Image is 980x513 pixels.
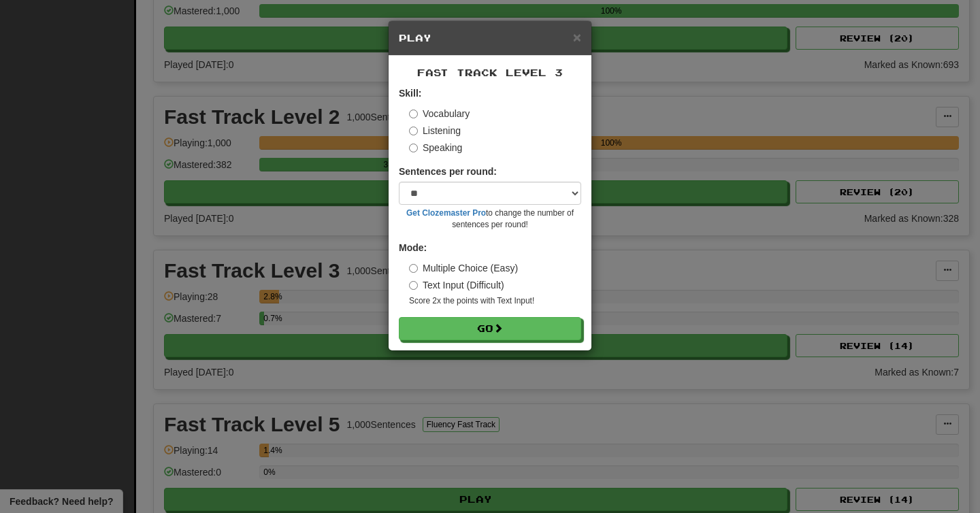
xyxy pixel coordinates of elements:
[409,144,418,152] input: Speaking
[573,30,581,44] button: Close
[399,165,497,178] label: Sentences per round:
[409,281,418,290] input: Text Input (Difficult)
[399,208,581,231] small: to change the number of sentences per round!
[409,141,462,154] label: Speaking
[399,242,427,253] strong: Mode:
[399,317,581,340] button: Go
[409,127,418,135] input: Listening
[409,261,518,275] label: Multiple Choice (Easy)
[417,67,563,78] span: Fast Track Level 3
[409,295,581,307] small: Score 2x the points with Text Input !
[409,124,461,137] label: Listening
[409,264,418,273] input: Multiple Choice (Easy)
[406,208,486,218] a: Get Clozemaster Pro
[399,31,581,45] h5: Play
[399,88,421,99] strong: Skill:
[409,107,470,120] label: Vocabulary
[409,110,418,118] input: Vocabulary
[573,29,581,45] span: ×
[409,278,504,292] label: Text Input (Difficult)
